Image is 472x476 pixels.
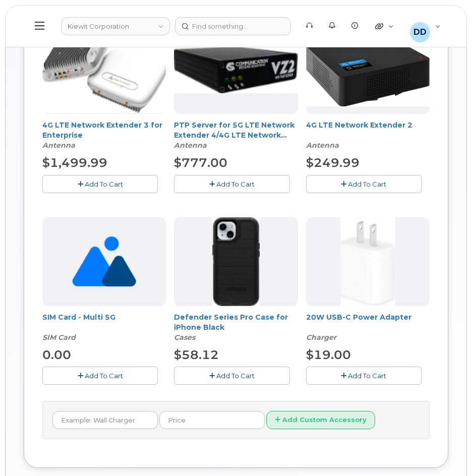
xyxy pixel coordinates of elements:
[306,155,360,170] span: $249.99
[85,372,123,380] span: Add To Cart
[174,175,289,193] button: Add To Cart
[175,17,291,35] input: Find something...
[348,180,386,188] span: Add To Cart
[42,120,166,150] div: 4G LTE Network Extender 3 for Enterprise
[85,180,123,188] span: Add To Cart
[42,175,158,193] button: Add To Cart
[348,372,386,380] span: Add To Cart
[42,312,166,342] div: SIM Card - Multi 5G
[174,333,195,342] em: Cases
[306,312,430,342] div: 20W USB-C Power Adapter
[306,141,339,150] em: Antenna
[159,411,265,429] input: Price
[42,27,166,113] img: casa.png
[266,411,375,430] button: Add Custom Accessory
[306,347,351,362] span: $19.00
[42,121,162,140] a: 4G LTE Network Extender 3 for Enterprise
[174,312,298,342] div: Defender Series Pro Case for iPhone Black
[72,217,136,306] img: no_image_found-2caef05468ed5679b831cfe6fc140e25e0c280774317ffc20a367ab7fd17291e.png
[42,367,158,384] button: Add To Cart
[403,16,448,36] div: David Davis
[428,432,464,468] iframe: Messenger Launcher
[414,26,427,38] span: DD
[42,333,76,342] em: SIM Card
[212,217,260,306] img: defenderiphone14.png
[174,155,227,170] span: $777.00
[306,120,430,150] div: 4G LTE Network Extender 2
[368,16,401,36] div: Quicklinks
[174,141,207,150] em: Antenna
[174,120,298,150] div: PTP Server for 5G LTE Network Extender 4/4G LTE Network Extender 3
[174,313,288,332] a: Defender Series Pro Case for iPhone Black
[306,333,336,342] em: Charger
[340,217,395,306] img: apple20w.jpg
[306,367,422,384] button: Add To Cart
[61,17,170,35] a: Kiewit Corporation
[174,347,219,362] span: $58.12
[174,121,294,150] a: PTP Server for 5G LTE Network Extender 4/4G LTE Network Extender 3
[52,411,158,429] input: Example: Wall Charger
[174,367,289,384] button: Add To Cart
[306,175,422,193] button: Add To Cart
[42,313,115,322] a: SIM Card - Multi 5G
[216,180,255,188] span: Add To Cart
[216,372,255,380] span: Add To Cart
[174,46,298,94] img: Casa_Sysem.png
[42,141,75,150] em: Antenna
[42,347,71,362] span: 0.00
[306,121,412,130] a: 4G LTE Network Extender 2
[306,33,430,106] img: 4glte_extender.png
[306,313,411,322] a: 20W USB-C Power Adapter
[42,155,107,170] span: $1,499.99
